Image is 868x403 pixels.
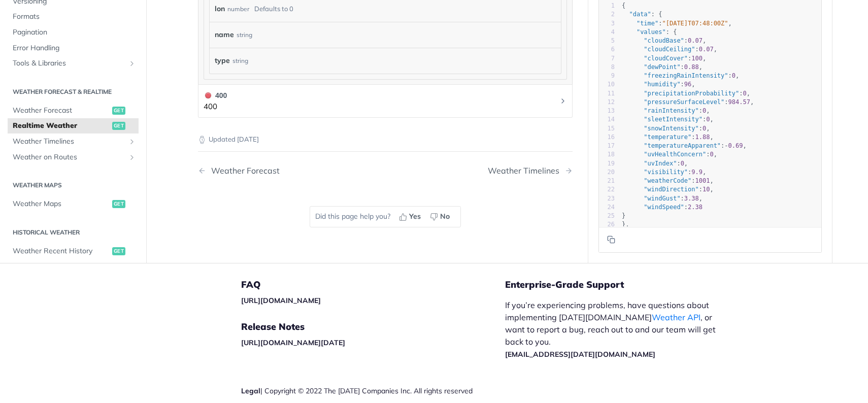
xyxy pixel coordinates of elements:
span: : { [622,28,677,36]
span: Realtime Weather [13,121,110,131]
div: 26 [599,220,615,229]
div: number [227,2,249,16]
div: 11 [599,89,615,97]
span: "temperature" [644,133,691,141]
label: type [215,53,230,68]
h5: Enterprise-Grade Support [505,279,743,291]
span: : , [622,169,706,176]
button: 400 400400 [204,90,567,113]
div: 22 [599,185,615,194]
span: } [622,212,625,219]
div: 25 [599,212,615,220]
span: "[DATE]T07:48:00Z" [662,19,728,26]
span: : , [622,159,688,166]
span: Weather Recent History [13,246,110,256]
span: "cloudCover" [644,54,688,61]
span: 400 [205,92,211,98]
span: : , [622,54,706,61]
p: Updated [DATE] [198,135,573,145]
span: 96 [684,81,691,88]
div: 9 [599,72,615,80]
label: lon [215,2,225,16]
h5: Release Notes [241,321,505,333]
span: 0.69 [728,142,743,149]
div: 7 [599,54,615,62]
span: "precipitationProbability" [644,89,739,96]
span: "windSpeed" [644,204,684,211]
span: : , [622,81,695,88]
span: Historical API [13,261,125,272]
span: 0 [743,89,746,96]
a: Weather API [652,312,700,322]
h2: Historical Weather [8,227,139,237]
span: 0 [703,107,706,114]
span: "dewPoint" [644,63,680,71]
span: "temperatureApparent" [644,142,721,149]
span: "snowIntensity" [644,124,698,131]
h5: FAQ [241,279,505,291]
h2: Weather Forecast & realtime [8,87,139,96]
span: : , [622,133,714,141]
span: get [112,200,125,208]
span: get [112,107,125,115]
div: Weather Forecast [206,166,280,176]
div: 23 [599,194,615,203]
span: 0 [706,116,710,123]
span: Formats [13,12,136,22]
a: [URL][DOMAIN_NAME] [241,296,321,305]
button: Show subpages for Weather on Routes [128,153,136,161]
a: Historical APIShow subpages for Historical API [8,259,139,274]
span: - [724,142,728,149]
button: Show subpages for Tools & Libraries [128,59,136,68]
a: Formats [8,9,139,24]
span: "data" [629,11,651,18]
div: 15 [599,124,615,132]
span: : , [622,63,703,71]
nav: Pagination Controls [198,156,573,186]
svg: Chevron [559,97,567,105]
div: 3 [599,19,615,27]
span: 1001 [695,177,710,184]
span: 1.88 [695,133,710,141]
span: No [440,211,450,222]
a: Weather Mapsget [8,196,139,212]
span: Pagination [13,27,136,38]
div: 19 [599,159,615,167]
a: Weather Recent Historyget [8,243,139,258]
div: string [237,27,252,42]
span: : , [622,72,739,79]
button: Copy to clipboard [604,232,618,247]
div: 8 [599,63,615,72]
span: : [622,204,703,211]
span: 0.07 [688,37,703,44]
div: 14 [599,115,615,124]
span: Weather Forecast [13,106,110,116]
a: Error Handling [8,41,139,56]
span: 2.38 [688,204,703,211]
span: 0 [710,151,713,158]
span: 3.38 [684,194,699,201]
span: 0 [732,72,736,79]
span: 100 [691,54,703,61]
p: 400 [204,101,227,113]
div: 24 [599,203,615,212]
div: 20 [599,168,615,177]
span: "values" [637,28,666,36]
span: : , [622,116,714,123]
span: 0.07 [699,46,714,53]
div: 16 [599,133,615,142]
span: 0 [703,124,706,131]
div: 13 [599,107,615,115]
button: Yes [395,209,426,224]
div: 12 [599,98,615,107]
span: "weatherCode" [644,177,691,184]
span: "pressureSurfaceLevel" [644,98,724,106]
span: : , [622,19,732,26]
div: 17 [599,142,615,150]
span: : , [622,151,717,158]
span: "uvIndex" [644,159,677,166]
span: : , [622,124,710,131]
a: [URL][DOMAIN_NAME][DATE] [241,338,345,347]
button: No [426,209,455,224]
span: 0.88 [684,63,699,71]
